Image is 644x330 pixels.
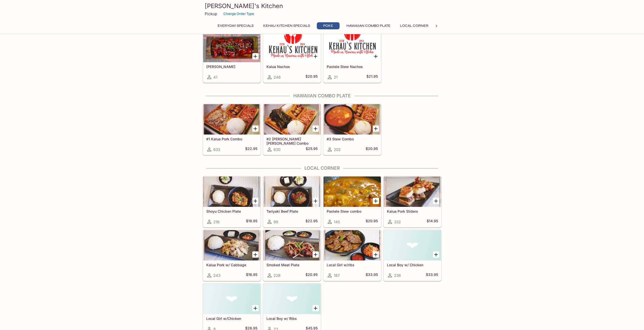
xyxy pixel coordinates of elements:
[246,272,257,278] h5: $16.95
[266,263,318,267] h5: Smoked Meat Plate
[426,272,438,278] h5: $33.95
[203,104,260,135] div: #1 Kalua Pork Combo
[252,198,259,204] button: Add Shoyu Chicken Plate
[334,75,338,80] span: 21
[252,125,259,132] button: Add #1 Kalua Pork Combo
[384,177,441,207] div: Kalua Pork Sliders
[213,273,220,278] span: 243
[313,125,319,132] button: Add #2 Lau Lau Combo
[327,64,378,69] h5: Pastele Stew Nachos
[384,230,441,260] div: Local Boy w/ Chicken
[427,219,438,225] h5: $14.95
[203,32,260,62] div: Ahi Poke
[203,176,261,227] a: Shoyu Chicken Plate216$18.95
[373,251,379,258] button: Add Local Girl w/ribs
[387,263,438,267] h5: Local Boy w/ Chicken
[246,219,257,225] h5: $18.95
[252,251,259,258] button: Add Kalua Pork w/ Cabbage
[263,284,321,314] div: Local Boy w/ Ribs
[274,219,278,224] span: 99
[317,22,340,29] button: Poke
[203,230,260,260] div: Kalua Pork w/ Cabbage
[206,316,257,321] h5: Local Girl w/Chicken
[203,177,260,207] div: Shoyu Chicken Plate
[306,146,318,152] h5: $25.95
[323,32,381,83] a: Pastele Stew Nachos21$21.95
[373,125,379,132] button: Add #3 Stew Combo
[252,53,259,59] button: Add Ahi Poke
[334,147,341,152] span: 202
[206,137,257,141] h5: #1 Kalua Pork Combo
[324,104,381,135] div: #3 Stew Combo
[327,263,378,267] h5: Local Girl w/ribs
[384,230,441,281] a: Local Boy w/ Chicken236$33.95
[323,230,381,281] a: Local Girl w/ribs187$33.95
[203,32,261,83] a: [PERSON_NAME]41
[313,251,319,258] button: Add Smoked Meat Plate
[252,305,259,311] button: Add Local Girl w/Chicken
[203,165,442,171] h4: Local Corner
[266,209,318,213] h5: Teriyaki Beef Plate
[260,22,313,29] button: Kehau Kitchen Specials
[324,230,381,260] div: Local Girl w/ribs
[263,104,321,135] div: #2 Lau Lau Combo
[213,219,219,224] span: 216
[305,219,318,225] h5: $22.95
[263,230,321,281] a: Smoked Meat Plate228$20.95
[366,219,378,225] h5: $20.95
[305,272,318,278] h5: $20.95
[263,177,321,207] div: Teriyaki Beef Plate
[206,263,257,267] h5: Kalua Pork w/ Cabbage
[373,198,379,204] button: Add Pastele Stew combo
[213,147,220,152] span: 633
[305,74,318,80] h5: $20.95
[203,284,260,314] div: Local Girl w/Chicken
[394,273,401,278] span: 236
[334,219,340,224] span: 145
[433,251,439,258] button: Add Local Boy w/ Chicken
[274,273,280,278] span: 228
[274,75,281,80] span: 246
[203,93,442,99] h4: Hawaiian Combo Plate
[323,176,381,227] a: Pastele Stew combo145$20.95
[206,209,257,213] h5: Shoyu Chicken Plate
[384,176,441,227] a: Kalua Pork Sliders332$14.95
[263,104,321,155] a: #2 [PERSON_NAME] [PERSON_NAME] Combo630$25.95
[327,209,378,213] h5: Pastele Stew combo
[203,230,261,281] a: Kalua Pork w/ Cabbage243$16.95
[387,209,438,213] h5: Kalua Pork Sliders
[324,177,381,207] div: Pastele Stew combo
[245,146,257,152] h5: $22.95
[313,53,319,59] button: Add Kalua Nachos
[205,11,217,16] p: Pickup
[215,22,256,29] button: Everyday Specials
[313,305,319,311] button: Add Local Boy w/ Ribs
[213,75,217,80] span: 41
[203,104,261,155] a: #1 Kalua Pork Combo633$22.95
[266,64,318,69] h5: Kalua Nachos
[263,176,321,227] a: Teriyaki Beef Plate99$22.95
[263,32,321,62] div: Kalua Nachos
[263,32,321,83] a: Kalua Nachos246$20.95
[366,74,378,80] h5: $21.95
[274,147,280,152] span: 630
[324,32,381,62] div: Pastele Stew Nachos
[366,272,378,278] h5: $33.95
[323,104,381,155] a: #3 Stew Combo202$20.95
[394,219,401,224] span: 332
[334,273,340,278] span: 187
[266,137,318,145] h5: #2 [PERSON_NAME] [PERSON_NAME] Combo
[397,22,431,29] button: Local Corner
[205,2,440,10] h3: [PERSON_NAME]'s Kitchen
[313,198,319,204] button: Add Teriyaki Beef Plate
[221,10,256,18] button: Change Order Type
[266,316,318,321] h5: Local Boy w/ Ribs
[327,137,378,141] h5: #3 Stew Combo
[344,22,393,29] button: Hawaiian Combo Plate
[366,146,378,152] h5: $20.95
[263,230,321,260] div: Smoked Meat Plate
[373,53,379,59] button: Add Pastele Stew Nachos
[206,64,257,69] h5: [PERSON_NAME]
[433,198,439,204] button: Add Kalua Pork Sliders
